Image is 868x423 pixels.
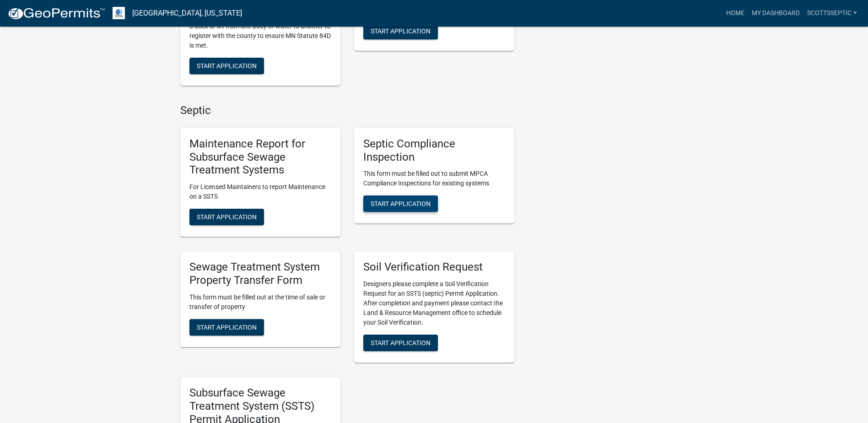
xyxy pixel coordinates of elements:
img: Otter Tail County, Minnesota [113,7,125,19]
a: My Dashboard [748,5,803,22]
span: Start Application [371,200,431,207]
p: This form must be filled out to submit MPCA Compliance Inspections for existing systems [363,169,505,188]
span: Start Application [371,27,431,34]
button: Start Application [363,195,438,212]
a: scottsseptic [803,5,861,22]
h5: Sewage Treatment System Property Transfer Form [189,260,331,287]
h5: Septic Compliance Inspection [363,137,505,164]
span: Start Application [371,339,431,347]
p: For Licensed Maintainers to report Maintenance on a SSTS [189,182,331,201]
p: This form must be filled out at the time of sale or transfer of property [189,293,331,312]
a: Home [722,5,748,22]
button: Start Application [363,23,438,39]
span: Start Application [197,213,257,221]
button: Start Application [363,335,438,351]
span: Start Application [197,62,257,70]
button: Start Application [189,209,264,225]
button: Start Application [189,319,264,336]
button: Start Application [189,58,264,74]
h4: Septic [180,104,514,117]
span: Start Application [197,323,257,331]
h5: Maintenance Report for Subsurface Sewage Treatment Systems [189,137,331,177]
h5: Soil Verification Request [363,260,505,274]
p: Designers please complete a Soil Verification Request for an SSTS (septic) Permit Application. Af... [363,279,505,327]
a: [GEOGRAPHIC_DATA], [US_STATE] [132,5,242,21]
